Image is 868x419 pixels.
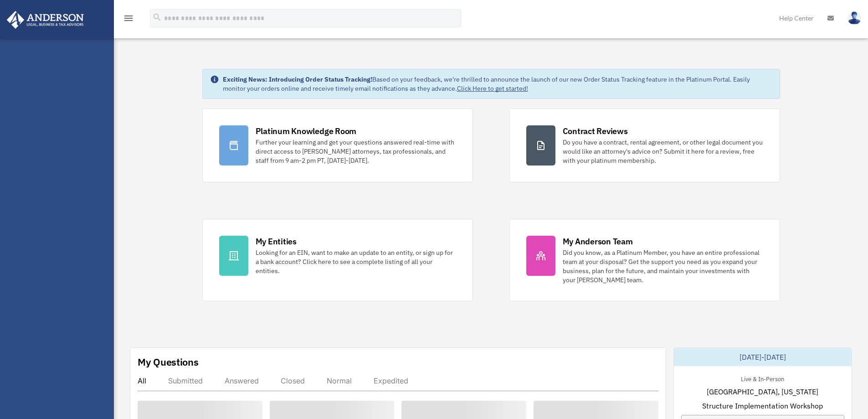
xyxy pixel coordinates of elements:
[256,236,297,247] div: My Entities
[168,376,203,385] div: Submitted
[4,11,87,29] img: Anderson Advisors Platinum Portal
[563,138,763,165] div: Do you have a contract, rental agreement, or other legal document you would like an attorney's ad...
[123,16,134,24] a: menu
[563,125,628,137] div: Contract Reviews
[847,11,861,25] img: User Pic
[702,400,823,411] span: Structure Implementation Workshop
[674,348,852,366] div: [DATE]-[DATE]
[123,13,134,24] i: menu
[202,109,473,182] a: Platinum Knowledge Room Further your learning and get your questions answered real-time with dire...
[138,355,199,369] div: My Questions
[138,376,146,385] div: All
[256,125,357,137] div: Platinum Knowledge Room
[152,12,162,22] i: search
[457,84,528,93] a: Click Here to get started!
[256,248,456,275] div: Looking for an EIN, want to make an update to an entity, or sign up for a bank account? Click her...
[734,373,791,383] div: Live & In-Person
[374,376,408,385] div: Expedited
[707,386,818,397] span: [GEOGRAPHIC_DATA], [US_STATE]
[223,75,372,83] strong: Exciting News: Introducing Order Status Tracking!
[256,138,456,165] div: Further your learning and get your questions answered real-time with direct access to [PERSON_NAM...
[563,236,633,247] div: My Anderson Team
[327,376,352,385] div: Normal
[509,109,780,182] a: Contract Reviews Do you have a contract, rental agreement, or other legal document you would like...
[563,248,763,285] div: Did you know, as a Platinum Member, you have an entire professional team at your disposal? Get th...
[202,219,473,301] a: My Entities Looking for an EIN, want to make an update to an entity, or sign up for a bank accoun...
[509,219,780,301] a: My Anderson Team Did you know, as a Platinum Member, you have an entire professional team at your...
[223,75,772,93] div: Based on your feedback, we're thrilled to announce the launch of our new Order Status Tracking fe...
[281,376,305,385] div: Closed
[225,376,259,385] div: Answered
